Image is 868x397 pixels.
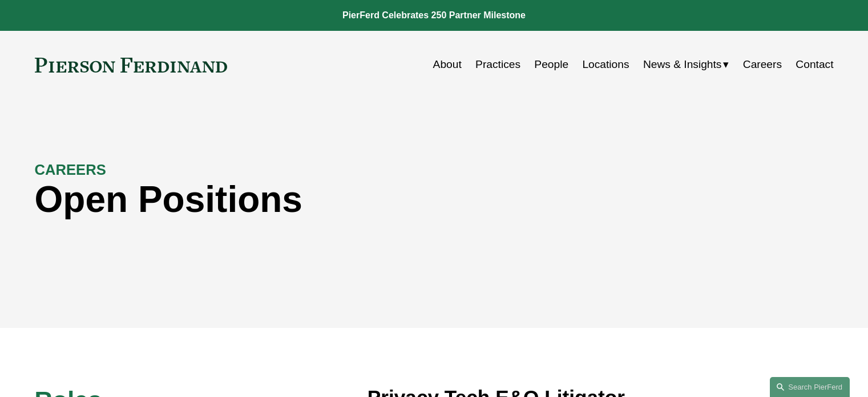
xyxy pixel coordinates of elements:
a: People [534,54,568,75]
a: Practices [475,54,520,75]
h1: Open Positions [35,179,634,220]
a: Contact [796,54,833,75]
a: Search this site [770,377,850,397]
a: Locations [582,54,629,75]
a: Careers [743,54,782,75]
span: News & Insights [643,55,722,75]
a: folder dropdown [643,54,729,75]
a: About [433,54,462,75]
strong: CAREERS [35,162,106,178]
